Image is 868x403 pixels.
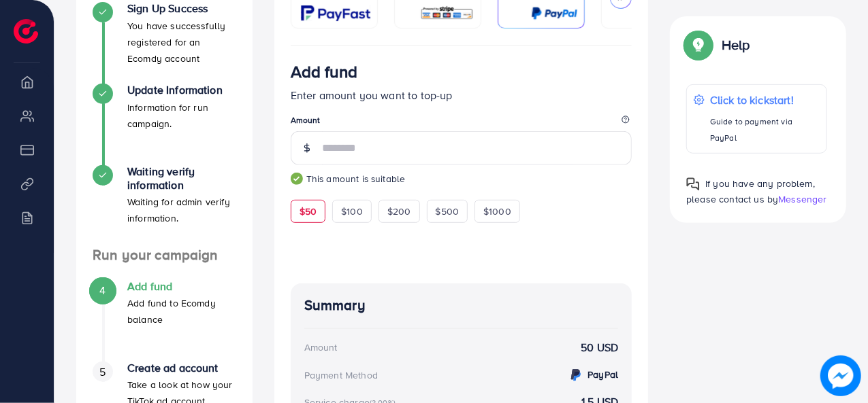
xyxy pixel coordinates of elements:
[291,114,632,131] legend: Amount
[820,355,861,396] img: image
[304,368,378,382] div: Payment Method
[301,5,370,21] img: card
[778,192,826,206] span: Messenger
[127,194,236,226] p: Waiting for admin verify information.
[127,280,236,293] h4: Add fund
[581,340,618,355] strong: 50 USD
[686,177,700,191] img: Popup guide
[127,18,236,67] p: You have successfully registered for an Ecomdy account
[14,19,38,43] img: logo
[291,62,357,82] h3: Add fund
[291,87,632,103] p: Enter amount you want to top-up
[99,364,106,380] span: 5
[300,205,317,218] span: $50
[76,165,253,247] li: Waiting verify information
[568,367,584,383] img: credit
[76,247,253,264] h4: Run your campaign
[341,205,363,218] span: $100
[76,280,253,362] li: Add fund
[291,173,303,185] img: guide
[588,368,618,381] strong: PayPal
[686,33,711,57] img: Popup guide
[127,99,236,132] p: Information for run campaign.
[420,5,474,21] img: card
[127,362,236,374] h4: Create ad account
[304,297,619,314] h4: Summary
[686,177,815,206] span: If you have any problem, please contact us by
[531,5,577,21] img: card
[710,113,820,146] p: Guide to payment via PayPal
[127,2,236,15] h4: Sign Up Success
[291,172,632,186] small: This amount is suitable
[127,165,236,191] h4: Waiting verify information
[496,239,632,263] iframe: PayPal
[127,84,236,97] h4: Update Information
[304,340,338,354] div: Amount
[483,205,511,218] span: $1000
[722,37,750,53] p: Help
[436,205,460,218] span: $500
[387,205,411,218] span: $200
[710,92,820,108] p: Click to kickstart!
[76,84,253,165] li: Update Information
[76,2,253,84] li: Sign Up Success
[99,283,106,298] span: 4
[127,295,236,328] p: Add fund to Ecomdy balance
